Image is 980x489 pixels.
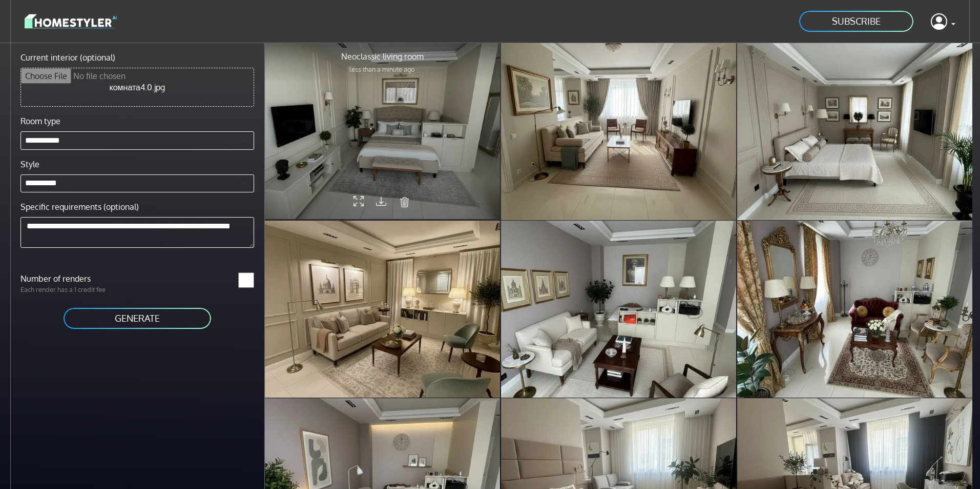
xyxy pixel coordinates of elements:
[62,307,212,330] button: GENERATE
[14,285,137,295] p: Each render has a 1 credit fee
[341,50,424,63] p: Neoclassic living room
[20,115,60,127] label: Room type
[798,10,914,33] a: SUBSCRIBE
[20,158,39,170] label: Style
[20,51,115,64] label: Current interior (optional)
[20,201,139,213] label: Specific requirements (optional)
[25,12,117,30] img: logo-3de290ba35641baa71223ecac5eacb59cb85b4c7fdf211dc9aaecaaee71ea2f8.svg
[14,272,137,285] label: Number of renders
[341,65,424,74] p: less than a minute ago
